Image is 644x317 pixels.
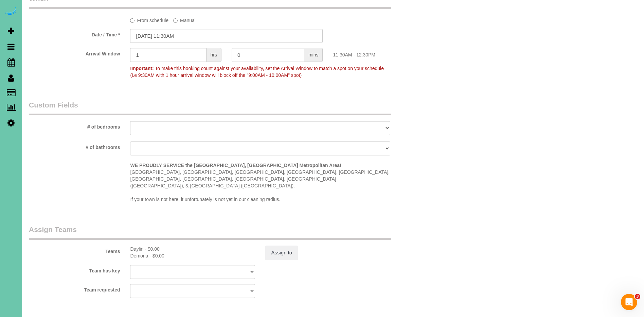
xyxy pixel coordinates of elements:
span: 3 [635,294,640,299]
input: From schedule [130,18,135,23]
img: Automaid Logo [4,7,18,16]
span: To make this booking count against your availability, set the Arrival Window to match a spot on y... [130,66,384,78]
label: From schedule [130,15,168,24]
strong: WE PROUDLY SERVICE the [GEOGRAPHIC_DATA], [GEOGRAPHIC_DATA] Metropolitan Area! [130,163,341,168]
label: # of bathrooms [24,141,125,151]
label: # of bedrooms [24,121,125,130]
iframe: Intercom live chat [621,294,637,310]
span: mins [304,48,323,62]
label: Teams [24,246,125,255]
input: Manual [173,18,178,23]
label: Manual [173,15,196,24]
label: Date / Time * [24,29,125,38]
div: 11:30AM - 12:30PM [328,48,429,58]
div: 4.5 hours x $0.00/hour [130,252,255,259]
p: [GEOGRAPHIC_DATA], [GEOGRAPHIC_DATA], [GEOGRAPHIC_DATA], [GEOGRAPHIC_DATA], [GEOGRAPHIC_DATA], [G... [130,162,390,203]
input: MM/DD/YYYY HH:MM [130,29,323,43]
label: Team requested [24,284,125,293]
legend: Custom Fields [29,100,391,115]
label: Arrival Window [24,48,125,57]
legend: Assign Teams [29,224,391,240]
span: hrs [207,48,221,62]
div: 4.5 hours x $0.00/hour [130,246,255,252]
strong: Important: [130,66,154,71]
button: Assign to [265,246,298,260]
label: Team has key [24,265,125,274]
